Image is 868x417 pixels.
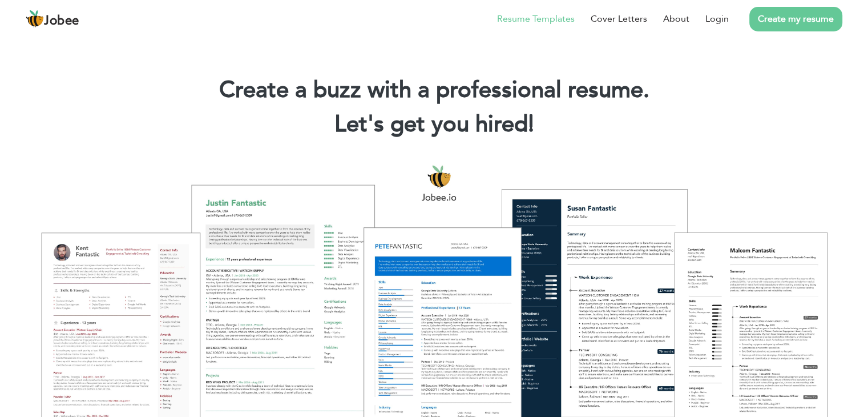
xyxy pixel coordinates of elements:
[591,12,647,26] a: Cover Letters
[663,12,689,26] a: About
[497,12,575,26] a: Resume Templates
[528,109,534,140] span: |
[17,110,851,139] h2: Let's
[705,12,729,26] a: Login
[26,10,44,28] img: jobee.io
[44,15,79,27] span: Jobee
[17,75,851,105] h1: Create a buzz with a professional resume.
[390,109,534,140] span: get you hired!
[26,10,79,28] a: Jobee
[749,7,842,31] a: Create my resume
